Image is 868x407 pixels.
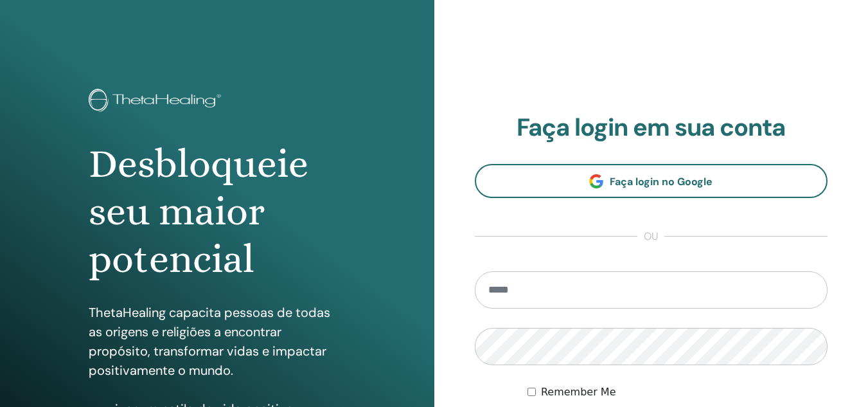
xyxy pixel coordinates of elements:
label: Remember Me [541,384,616,400]
span: ou [637,229,664,244]
span: Faça login no Google [610,175,713,188]
h2: Faça login em sua conta [475,113,828,143]
div: Keep me authenticated indefinitely or until I manually logout [527,384,828,400]
h1: Desbloqueie seu maior potencial [89,140,346,284]
p: ThetaHealing capacita pessoas de todas as origens e religiões a encontrar propósito, transformar ... [89,303,346,380]
a: Faça login no Google [475,164,828,198]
